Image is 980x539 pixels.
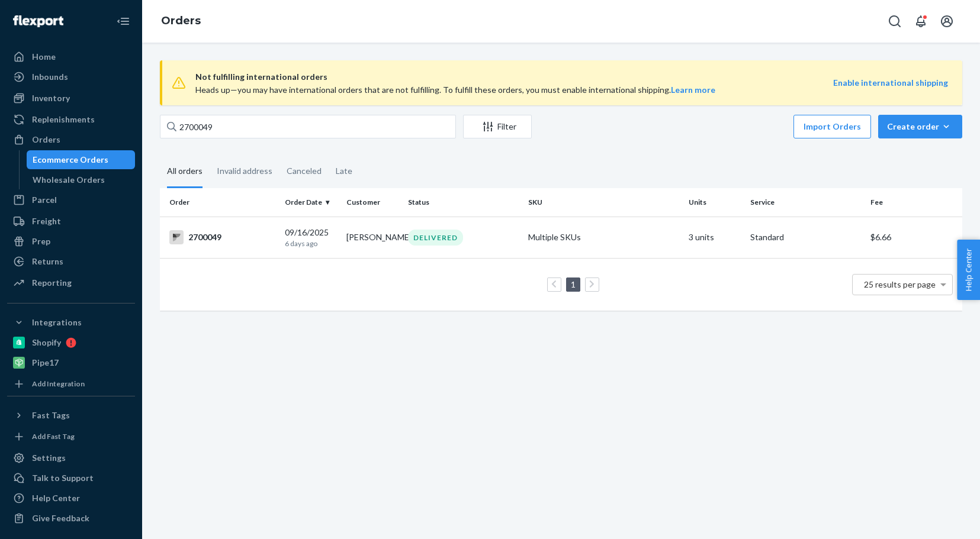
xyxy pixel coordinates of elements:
[7,489,135,508] a: Help Center
[32,256,63,267] div: Returns
[7,273,135,292] a: Reporting
[152,4,210,38] ol: breadcrumbs
[878,115,962,138] button: Create order
[7,130,135,149] a: Orders
[287,156,322,186] div: Canceled
[750,231,861,243] p: Standard
[161,14,201,27] a: Orders
[33,154,108,166] div: Ecommerce Orders
[32,215,61,227] div: Freight
[7,333,135,352] a: Shopify
[336,156,352,186] div: Late
[684,188,746,217] th: Units
[883,9,907,33] button: Open Search Box
[833,78,948,88] a: Enable international shipping
[7,212,135,231] a: Freight
[887,121,953,133] div: Create order
[7,67,135,86] a: Inbounds
[7,313,135,332] button: Integrations
[280,188,342,217] th: Order Date
[7,448,135,467] a: Settings
[32,92,70,104] div: Inventory
[342,217,403,258] td: [PERSON_NAME]
[7,469,135,488] a: Talk to Support
[935,9,959,33] button: Open account menu
[7,110,135,129] a: Replenishments
[463,115,532,138] button: Filter
[195,70,833,84] span: Not fulfilling international orders
[346,197,399,207] div: Customer
[957,240,980,300] button: Help Center
[746,188,866,217] th: Service
[671,85,715,95] a: Learn more
[403,188,523,217] th: Status
[13,15,63,27] img: Flexport logo
[7,191,135,209] a: Parcel
[7,406,135,425] button: Fast Tags
[32,379,85,389] div: Add Integration
[160,115,456,138] input: Search orders
[32,452,66,464] div: Settings
[32,472,94,484] div: Talk to Support
[7,232,135,251] a: Prep
[32,51,56,63] div: Home
[909,9,933,33] button: Open notifications
[32,277,72,289] div: Reporting
[160,188,280,217] th: Order
[866,217,962,258] td: $6.66
[285,227,337,248] div: 09/16/2025
[32,512,89,524] div: Give Feedback
[111,9,135,33] button: Close Navigation
[33,174,105,186] div: Wholesale Orders
[32,317,82,328] div: Integrations
[7,89,135,108] a: Inventory
[408,230,463,246] div: DELIVERED
[32,71,68,83] div: Inbounds
[523,188,684,217] th: SKU
[32,409,70,421] div: Fast Tags
[7,377,135,391] a: Add Integration
[793,115,871,138] button: Import Orders
[32,337,61,348] div: Shopify
[285,238,337,248] p: 6 days ago
[7,430,135,444] a: Add Fast Tag
[684,217,746,258] td: 3 units
[7,353,135,372] a: Pipe17
[27,170,136,189] a: Wholesale Orders
[167,156,203,188] div: All orders
[866,188,962,217] th: Fee
[32,431,75,441] div: Add Fast Tag
[195,85,715,95] span: Heads up—you may have international orders that are not fulfilling. To fulfill these orders, you ...
[27,150,136,169] a: Ecommerce Orders
[32,235,50,247] div: Prep
[7,252,135,271] a: Returns
[32,114,95,125] div: Replenishments
[864,279,936,289] span: 25 results per page
[7,47,135,66] a: Home
[464,121,531,133] div: Filter
[32,492,80,504] div: Help Center
[568,279,578,289] a: Page 1 is your current page
[32,357,59,369] div: Pipe17
[523,217,684,258] td: Multiple SKUs
[32,194,57,206] div: Parcel
[7,509,135,528] button: Give Feedback
[217,156,272,186] div: Invalid address
[169,230,275,244] div: 2700049
[32,134,60,146] div: Orders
